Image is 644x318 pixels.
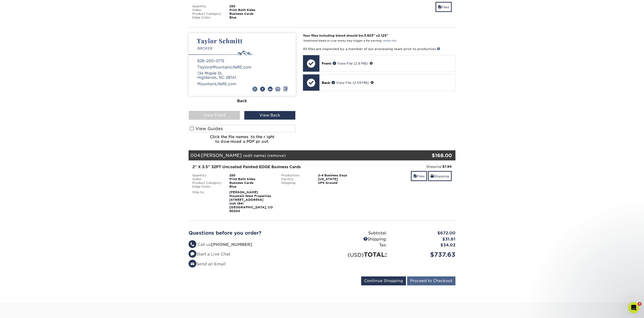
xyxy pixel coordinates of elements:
[189,174,226,177] div: Quantity:
[244,111,295,120] div: View Back
[189,252,230,256] a: Start a Live Chat
[638,302,641,306] span: 4
[390,236,459,242] div: $31.61
[278,181,315,185] div: Shipping:
[189,8,226,12] div: Sides:
[211,242,252,247] strong: [PHONE_NUMBER]
[243,153,266,158] a: (edit name)
[192,164,363,170] div: 2" X 3.5" 32PT Uncoated Painted EDGE Business Cards
[189,242,318,248] li: Call us
[322,250,390,259] div: TOTAL:
[322,236,390,242] div: Shipping:
[303,39,396,42] small: *Additional bleed or crop marks may trigger a file warning –
[370,164,452,169] div: Shipping:
[229,190,273,213] strong: [PERSON_NAME] Mountain West Properties [STREET_ADDRESS] Unit 1841 [GEOGRAPHIC_DATA], CO 80204
[226,12,278,16] div: Business Cards
[226,8,278,12] div: Print Both Sides
[390,230,459,236] div: $672.00
[322,81,331,85] span: Back:
[442,165,452,168] strong: $7.84
[278,177,315,181] div: Facility:
[189,230,318,236] h2: Questions before you order?
[201,153,242,158] span: [PERSON_NAME]
[189,12,226,16] div: Product Category:
[438,5,441,9] span: files
[333,62,368,65] a: View File (2.8 MB)
[226,16,278,19] div: Blue
[314,177,366,181] div: [US_STATE]
[407,276,455,285] input: Proceed to Checkout
[189,96,296,106] div: Back
[348,252,364,258] small: (USD)
[413,174,417,178] span: files
[628,302,639,313] iframe: Intercom live chat
[189,181,226,185] div: Product Category:
[332,81,369,85] a: View File (2.59 MB)
[189,4,226,8] div: Quantity:
[303,34,388,37] strong: Your files including bleed should be: " x "
[189,177,226,181] div: Sides:
[322,62,332,65] span: Front:
[411,171,427,181] a: Files
[267,153,286,158] a: (remove)
[189,125,296,132] label: View Guides
[226,4,278,8] div: 250
[390,242,459,248] div: $34.02
[378,34,386,37] span: 2.125
[314,181,366,185] div: UPS Ground
[189,150,411,161] div: 004:
[390,250,459,259] div: $737.63
[226,174,278,177] div: 250
[364,34,373,37] span: 3.625
[361,276,406,285] input: Continue Shopping
[189,111,240,120] div: View Front
[189,190,226,213] div: Ship to:
[322,230,390,236] div: Subtotal:
[278,174,315,177] div: Production:
[189,135,296,147] h6: Click the file names to the right to download a PDF proof.
[314,174,366,177] div: 2-4 Business Days
[436,2,452,12] a: Files
[226,181,278,185] div: Business Cards
[431,174,434,178] span: shipping
[428,171,452,181] a: Shipping
[384,39,396,42] a: more info
[189,262,226,266] a: Send an Email
[322,242,390,248] div: Tax:
[226,185,278,189] div: Blue
[303,47,455,51] p: All files are inspected by a member of our processing team prior to production.
[226,177,278,181] div: Print Both Sides
[189,16,226,19] div: Edge Color:
[411,152,452,159] div: $168.00
[189,185,226,189] div: Edge Color:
